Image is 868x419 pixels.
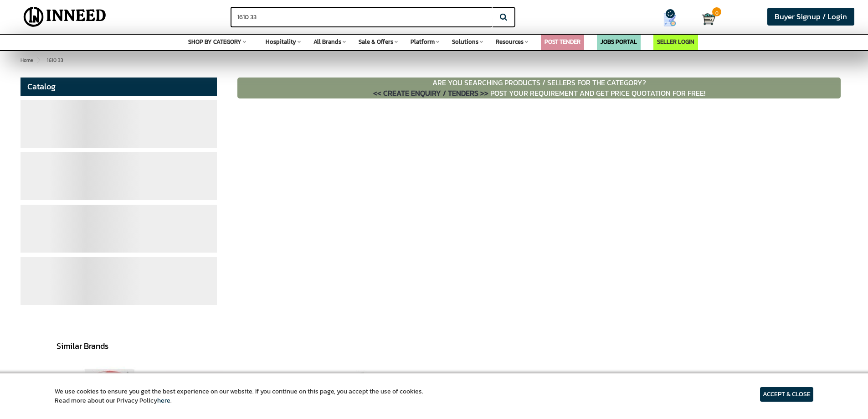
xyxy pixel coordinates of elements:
span: > [41,55,45,66]
article: We use cookies to ensure you get the best experience on our website. If you continue on this page... [55,387,423,405]
img: 30-medium_default.jpg [334,359,391,416]
img: 166-medium_default.jpg [166,359,223,416]
span: Buyer Signup / Login [775,11,847,22]
p: ARE YOU SEARCHING PRODUCTS / SELLERS FOR THE CATEGORY? POST YOUR REQUIREMENT AND GET PRICE QUOTAT... [237,78,841,98]
img: Inneed.Market [16,5,114,28]
span: All Brands [313,37,341,46]
img: 83-medium_default.jpg [503,359,560,416]
h4: Similar Brands [56,341,701,351]
a: POST TENDER [544,37,580,46]
span: << CREATE ENQUIRY / TENDERS >> [373,88,488,98]
span: Solutions [452,37,478,46]
a: SELLER LOGIN [657,37,694,46]
span: Catalog [27,80,56,93]
span: 0 [712,7,721,16]
a: my Quotes [645,9,702,30]
a: Buyer Signup / Login [767,8,854,26]
img: Show My Quotes [663,13,677,26]
img: 122-medium_default.jpg [82,359,139,416]
a: Home [19,55,35,66]
span: Sale & Offers [359,37,393,46]
input: Search for Brands, Products, Sellers, Manufacturers... [231,7,492,27]
img: 34-medium_default.jpg [419,359,476,416]
span: SHOP BY CATEGORY [188,37,241,46]
img: Cart [702,12,715,26]
a: Cart 0 [702,9,710,29]
span: Platform [411,37,435,46]
img: 114-medium_default.jpg [250,359,307,416]
span: Hospitality [266,37,296,46]
span: > [36,57,39,64]
a: here [157,396,170,405]
span: 1610 33 [41,57,63,64]
a: JOBS PORTAL [601,37,637,46]
a: << CREATE ENQUIRY / TENDERS >> [373,88,490,98]
span: Resources [496,37,524,46]
article: ACCEPT & CLOSE [760,387,813,402]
